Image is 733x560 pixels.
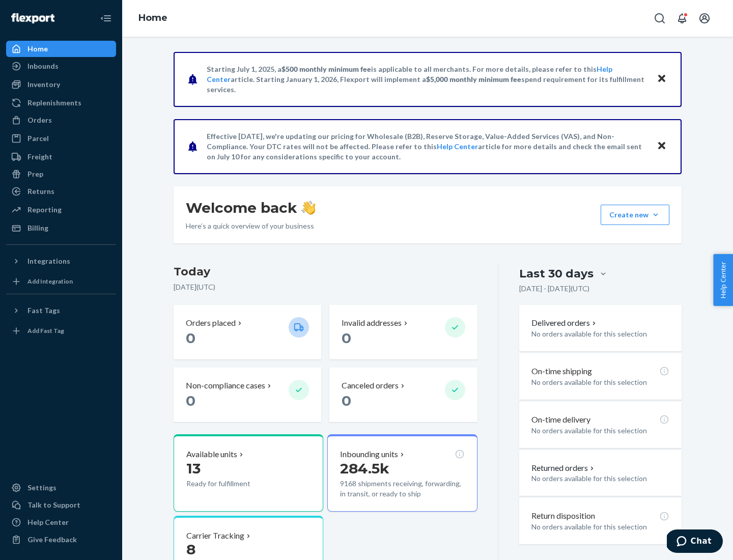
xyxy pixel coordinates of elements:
button: Canceled orders 0 [329,368,477,422]
img: Flexport logo [11,13,54,23]
div: Add Fast Tag [27,326,64,335]
img: hand-wave emoji [301,201,316,215]
div: Talk to Support [27,500,80,510]
div: Give Feedback [27,535,77,545]
button: Invalid addresses 0 [329,305,477,359]
span: 13 [186,460,201,477]
button: Open notifications [672,8,692,29]
p: On-time shipping [531,366,592,377]
div: Prep [27,169,43,179]
p: Effective [DATE], we're updating our pricing for Wholesale (B2B), Reserve Storage, Value-Added Se... [207,131,647,162]
p: 9168 shipments receiving, forwarding, in transit, or ready to ship [340,479,464,499]
a: Inbounds [6,58,116,74]
a: Billing [6,220,116,236]
span: $5,000 monthly minimum fee [426,75,521,83]
p: Invalid addresses [342,317,402,329]
p: Non-compliance cases [186,380,265,391]
p: Starting July 1, 2025, a is applicable to all merchants. For more details, please refer to this a... [207,64,647,95]
span: $500 monthly minimum fee [281,65,371,73]
p: [DATE] - [DATE] ( UTC ) [519,284,589,294]
a: Parcel [6,130,116,147]
div: Help Center [27,517,69,527]
div: Parcel [27,133,49,144]
span: 0 [186,329,195,347]
button: Integrations [6,253,116,269]
a: Returns [6,183,116,200]
div: Returns [27,186,54,197]
iframe: Opens a widget where you can chat to one of our agents [667,529,723,555]
p: Inbounding units [340,449,398,460]
button: Help Center [713,254,733,306]
button: Inbounding units284.5k9168 shipments receiving, forwarding, in transit, or ready to ship [327,434,477,512]
button: Open Search Box [650,8,670,29]
p: Carrier Tracking [186,530,244,542]
div: Replenishments [27,98,81,108]
a: Home [138,12,167,23]
button: Create new [601,205,669,225]
p: Canceled orders [342,380,399,391]
a: Add Integration [6,273,116,290]
button: Orders placed 0 [174,305,321,359]
div: Last 30 days [519,266,594,282]
div: Integrations [27,256,70,266]
div: Freight [27,152,52,162]
a: Inventory [6,76,116,93]
div: Add Integration [27,277,73,286]
div: Reporting [27,205,62,215]
p: No orders available for this selection [531,473,669,484]
p: Ready for fulfillment [186,479,280,489]
button: Open account menu [694,8,715,29]
h1: Welcome back [186,199,316,217]
span: 284.5k [340,460,389,477]
span: 0 [342,392,351,409]
p: No orders available for this selection [531,426,669,436]
ol: breadcrumbs [130,4,176,33]
div: Home [27,44,48,54]
button: Talk to Support [6,497,116,513]
div: Settings [27,483,57,493]
a: Add Fast Tag [6,323,116,339]
button: Close [655,139,668,154]
a: Freight [6,149,116,165]
p: Available units [186,449,237,460]
button: Available units13Ready for fulfillment [174,434,323,512]
span: 0 [186,392,195,409]
a: Help Center [437,142,478,151]
a: Replenishments [6,95,116,111]
a: Help Center [6,514,116,530]
button: Close [655,72,668,87]
button: Non-compliance cases 0 [174,368,321,422]
a: Settings [6,480,116,496]
h3: Today [174,264,477,280]
p: Return disposition [531,510,595,522]
p: Here’s a quick overview of your business [186,221,316,231]
p: On-time delivery [531,414,590,426]
a: Reporting [6,202,116,218]
div: Inbounds [27,61,59,71]
span: 8 [186,541,195,558]
p: [DATE] ( UTC ) [174,282,477,292]
p: No orders available for this selection [531,377,669,387]
a: Home [6,41,116,57]
div: Orders [27,115,52,125]
a: Prep [6,166,116,182]
a: Orders [6,112,116,128]
p: No orders available for this selection [531,329,669,339]
div: Billing [27,223,48,233]
button: Close Navigation [96,8,116,29]
p: Orders placed [186,317,236,329]
button: Delivered orders [531,317,598,329]
button: Fast Tags [6,302,116,319]
span: 0 [342,329,351,347]
div: Fast Tags [27,305,60,316]
div: Inventory [27,79,60,90]
button: Returned orders [531,462,596,474]
button: Give Feedback [6,531,116,548]
p: No orders available for this selection [531,522,669,532]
